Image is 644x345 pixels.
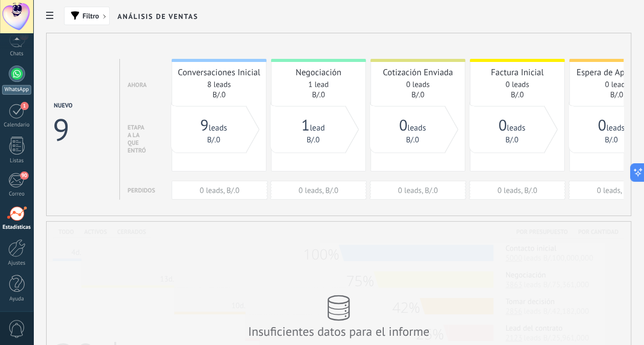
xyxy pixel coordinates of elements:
[2,260,32,267] div: Ajustes
[498,123,525,133] a: 0leads
[301,123,325,133] a: 1lead
[610,90,623,100] a: B/.0
[177,67,261,78] div: Conversaciones Inicial
[505,80,529,90] a: 0 leads
[406,135,419,145] a: B/.0
[376,67,460,78] div: Cotización Enviada
[246,324,431,339] div: Insuficientes datos para el informe
[128,124,146,155] div: Etapa a la que entró
[20,102,29,110] span: 1
[2,224,32,231] div: Estadísticas
[2,296,32,303] div: Ayuda
[399,115,407,135] span: 0
[308,80,329,90] a: 1 lead
[20,171,29,180] span: 90
[498,115,507,135] span: 0
[399,123,426,133] a: 0leads
[54,102,73,110] div: Nuevo
[598,123,625,133] a: 0leads
[505,135,518,145] a: B/.0
[470,186,565,196] div: 0 leads, B/.0
[370,186,465,196] div: 0 leads, B/.0
[312,90,325,100] a: B/.0
[2,122,32,128] div: Calendario
[2,158,32,164] div: Listas
[271,186,366,196] div: 0 leads, B/.0
[605,80,628,90] a: 0 leads
[2,51,32,57] div: Chats
[200,123,227,133] a: 9leads
[301,115,309,135] span: 1
[406,80,429,90] a: 0 leads
[306,135,319,145] a: B/.0
[475,67,559,78] div: Factura Inicial
[64,7,110,25] button: Filtro
[200,115,209,135] span: 9
[82,12,99,19] span: Filtro
[411,90,424,100] a: B/.0
[598,115,606,135] span: 0
[128,187,155,195] div: Perdidos
[2,85,31,95] div: WhatsApp
[213,90,225,100] a: B/.0
[53,110,68,149] div: 9
[207,135,220,145] a: B/.0
[277,67,360,78] div: Negociación
[128,81,147,89] div: Ahora
[207,80,231,90] a: 8 leads
[2,191,32,198] div: Correo
[172,186,267,196] div: 0 leads, B/.0
[605,135,617,145] a: B/.0
[511,90,524,100] a: B/.0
